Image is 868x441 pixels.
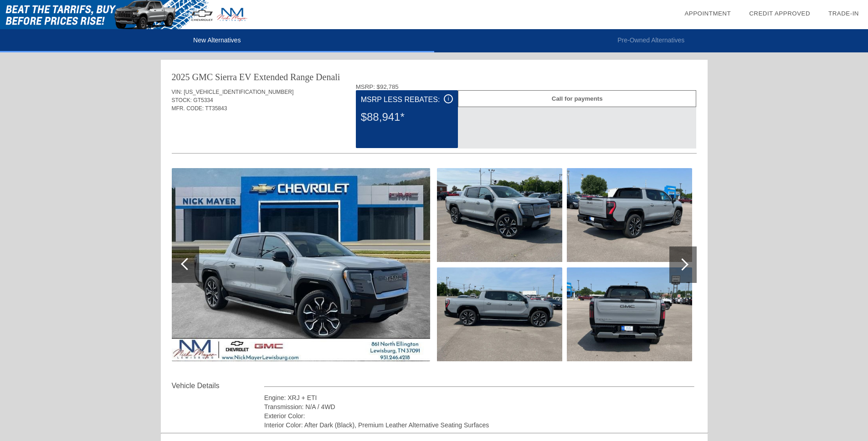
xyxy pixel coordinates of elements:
[264,411,695,420] div: Exterior Color:
[361,94,453,105] div: MSRP Less Rebates:
[253,71,340,83] div: Extended Range Denali
[172,168,430,361] img: 1.jpg
[567,168,692,262] img: 4.jpg
[264,402,695,411] div: Transmission: N/A / 4WD
[567,267,692,361] img: 5.jpg
[749,10,810,17] a: Credit Approved
[172,380,264,391] div: Vehicle Details
[361,105,453,129] div: $88,941*
[458,90,696,107] div: Call for payments
[264,420,695,430] div: Interior Color: After Dark (Black), Premium Leather Alternative Seating Surfaces
[172,97,192,103] span: STOCK:
[264,393,695,402] div: Engine: XRJ + ETI
[193,97,213,103] span: GT5334
[172,126,697,141] div: Quoted on [DATE] 12:32:40 PM
[444,94,453,103] div: i
[828,10,859,17] a: Trade-In
[205,105,227,112] span: TT35843
[437,168,562,262] img: 2.jpg
[356,83,697,90] div: MSRP: $92,785
[437,267,562,361] img: 3.jpg
[684,10,731,17] a: Appointment
[184,89,293,95] span: [US_VEHICLE_IDENTIFICATION_NUMBER]
[172,71,252,83] div: 2025 GMC Sierra EV
[172,89,182,95] span: VIN:
[172,105,204,112] span: MFR. CODE:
